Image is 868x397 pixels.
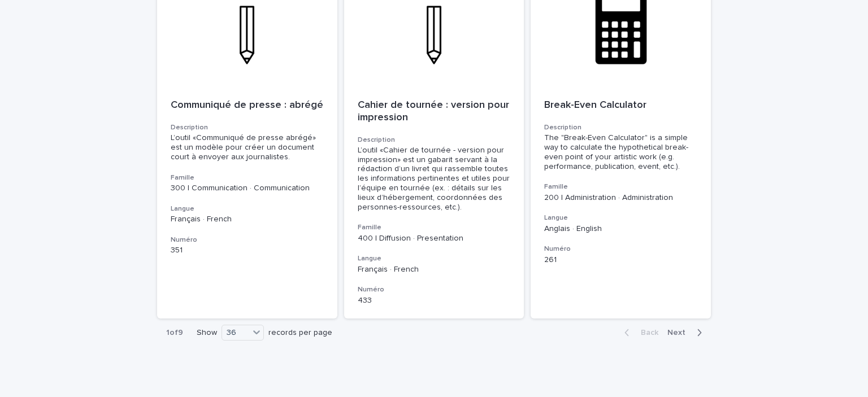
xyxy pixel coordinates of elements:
[544,213,697,223] h3: Langue
[157,319,192,347] p: 1 of 9
[171,184,324,193] p: 300 | Communication · Communication
[358,146,511,212] div: L’outil «Cahier de tournée - version pour impression» est un gabarit servant à la rédaction d’un ...
[544,123,697,132] h3: Description
[358,234,511,243] p: 400 | Diffusion · Presentation
[544,224,697,234] p: Anglais · English
[197,328,217,338] p: Show
[358,265,511,274] p: Français · French
[358,296,511,306] p: 433
[544,182,697,191] h3: Famille
[222,327,249,339] div: 36
[171,173,324,182] h3: Famille
[358,99,511,124] p: Cahier de tournée : version pour impression
[615,328,663,338] button: Back
[268,328,332,338] p: records per page
[358,136,511,145] h3: Description
[544,193,697,203] p: 200 | Administration · Administration
[171,235,324,245] h3: Numéro
[171,99,324,112] p: Communiqué de presse : abrégé
[358,254,511,263] h3: Langue
[171,123,324,132] h3: Description
[544,245,697,254] h3: Numéro
[634,329,658,337] span: Back
[171,246,324,255] p: 351
[544,255,697,265] p: 261
[544,133,697,171] div: The "Break-Even Calculator" is a simple way to calculate the hypothetical break-even point of you...
[171,204,324,213] h3: Langue
[358,223,511,232] h3: Famille
[663,328,711,338] button: Next
[358,285,511,294] h3: Numéro
[667,329,692,337] span: Next
[171,215,324,224] p: Français · French
[171,133,324,162] div: L’outil «Communiqué de presse abrégé» est un modèle pour créer un document court à envoyer aux jo...
[544,99,697,112] p: Break-Even Calculator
